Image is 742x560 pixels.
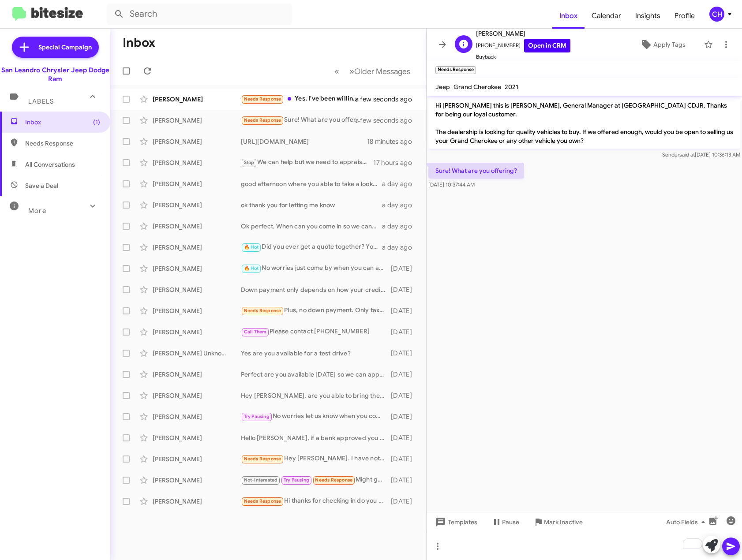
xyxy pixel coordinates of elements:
span: Auto Fields [666,514,708,530]
span: 2021 [505,83,518,91]
div: [DATE] [390,433,419,442]
div: [PERSON_NAME] [153,116,241,125]
span: Try Pausing [284,477,309,483]
div: [DATE] [390,285,419,294]
span: Inbox [25,118,100,127]
div: Sure! What are you offering? [241,115,366,125]
div: [PERSON_NAME] [153,391,241,400]
div: [DATE] [390,370,419,379]
span: Jeep [435,83,450,91]
div: Plus, no down payment. Only tax title and necessary fee fees. [241,306,390,316]
div: Perfect are you available [DATE] so we can appraise your vehicle in person? [241,370,390,379]
button: Auto Fields [659,514,716,530]
div: Yes, I've been willing to sell my Challenger [241,94,366,104]
a: Profile [667,3,702,29]
div: [DATE] [390,328,419,336]
div: a day ago [382,243,419,252]
div: good afternoon where you able to take a look at the website? [241,179,382,188]
span: [PHONE_NUMBER] [476,39,570,52]
div: [PERSON_NAME] [153,158,241,167]
div: Down payment only depends on how your credit history is. Are you available [DATE] so we can sit d... [241,285,390,294]
span: Try Pausing [244,414,270,419]
div: [DATE] [390,497,419,506]
a: Inbox [552,3,585,29]
span: Stop [244,160,255,165]
div: [PERSON_NAME] [153,243,241,252]
span: Needs Response [244,456,281,462]
div: [PERSON_NAME] [153,497,241,506]
div: [PERSON_NAME] [153,306,241,315]
div: [DATE] [390,264,419,273]
div: [DATE] [390,306,419,315]
div: 17 hours ago [373,158,419,167]
span: More [28,207,46,215]
div: No worries just come by when you can and we will appraise the vehicle. [241,263,390,273]
a: Insights [628,3,667,29]
span: Not-Interested [244,477,278,483]
div: a day ago [382,179,419,188]
div: Hey [PERSON_NAME], are you able to bring the vehicle in for a quick appraisal? [241,391,390,400]
span: Needs Response [244,117,281,123]
span: All Conversations [25,160,75,169]
div: Hey [PERSON_NAME]. I have not found the car yet. I think the ones we were looking at were priced ... [241,454,390,464]
div: [PERSON_NAME] [153,222,241,231]
div: CH [709,7,724,22]
span: Apply Tags [653,37,686,52]
div: [PERSON_NAME] [153,476,241,485]
span: Buyback [476,52,570,61]
p: Sure! What are you offering? [428,163,524,179]
div: [DATE] [390,391,419,400]
span: Call Them [244,329,267,335]
div: No worries let us know when you come back so we can setup an appointment to help you. [241,411,390,422]
div: [PERSON_NAME] [153,179,241,188]
div: [PERSON_NAME] [153,328,241,336]
div: [DATE] [390,476,419,485]
span: Sender [DATE] 10:36:13 AM [662,151,740,158]
button: Previous [329,62,345,80]
div: [PERSON_NAME] [153,137,241,146]
span: [DATE] 10:37:44 AM [428,181,475,188]
div: a few seconds ago [366,95,419,104]
span: Special Campaign [38,43,92,52]
div: [DATE] [390,349,419,358]
button: Templates [427,514,484,530]
button: Next [344,62,416,80]
div: [PERSON_NAME] [153,433,241,442]
span: » [349,66,354,77]
div: 18 minutes ago [367,137,419,146]
div: Hi thanks for checking in do you have the gx 550 overdrive limited in earth 2025 [241,496,390,506]
span: Save a Deal [25,181,58,190]
button: Pause [484,514,526,530]
span: Pause [502,514,519,530]
div: Did you ever get a quote together? You can text it or email [EMAIL_ADDRESS][DOMAIN_NAME] [241,242,382,252]
div: Ok perfect, When can you come in so we can do a vehicle inspection? [241,222,382,231]
div: Yes are you available for a test drive? [241,349,390,358]
span: Needs Response [244,96,281,102]
div: ok thank you for letting me know [241,201,382,209]
div: [PERSON_NAME] Unknown [153,349,241,358]
div: [PERSON_NAME] [153,201,241,209]
div: [PERSON_NAME] [153,285,241,294]
span: « [334,66,339,77]
div: [DATE] [390,412,419,421]
div: We can help but we need to appraise the vehicle and see if you need to put any money down. [241,157,373,168]
span: Needs Response [244,308,281,314]
div: To enrich screen reader interactions, please activate Accessibility in Grammarly extension settings [427,532,742,560]
div: [PERSON_NAME] [153,264,241,273]
button: Apply Tags [625,37,700,52]
input: Search [107,4,292,25]
a: Calendar [585,3,628,29]
span: Older Messages [354,67,410,76]
a: Open in CRM [524,39,570,52]
div: [PERSON_NAME] [153,455,241,463]
span: Labels [28,97,54,105]
div: [PERSON_NAME] [153,95,241,104]
div: a day ago [382,201,419,209]
button: CH [702,7,732,22]
span: 🔥 Hot [244,265,259,271]
span: Templates [434,514,477,530]
span: Grand Cherokee [453,83,501,91]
